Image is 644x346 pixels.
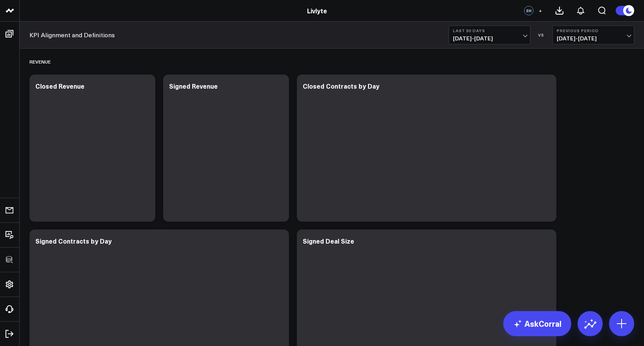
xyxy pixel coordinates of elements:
[557,28,630,33] b: Previous Period
[453,35,526,42] span: [DATE] - [DATE]
[303,82,379,90] div: Closed Contracts by Day
[449,25,530,44] button: Last 30 Days[DATE]-[DATE]
[535,6,545,15] button: +
[29,31,115,39] a: KPI Alignment and Definitions
[303,237,354,245] div: Signed Deal Size
[557,35,630,42] span: [DATE] - [DATE]
[552,25,634,44] button: Previous Period[DATE]-[DATE]
[169,82,218,90] div: Signed Revenue
[35,82,85,90] div: Closed Revenue
[29,53,51,71] div: Revenue
[524,6,534,15] div: EH
[534,33,548,37] div: VS
[35,237,112,245] div: Signed Contracts by Day
[503,311,571,336] a: AskCorral
[453,28,526,33] b: Last 30 Days
[307,6,327,15] a: Livlyte
[539,8,542,13] span: +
